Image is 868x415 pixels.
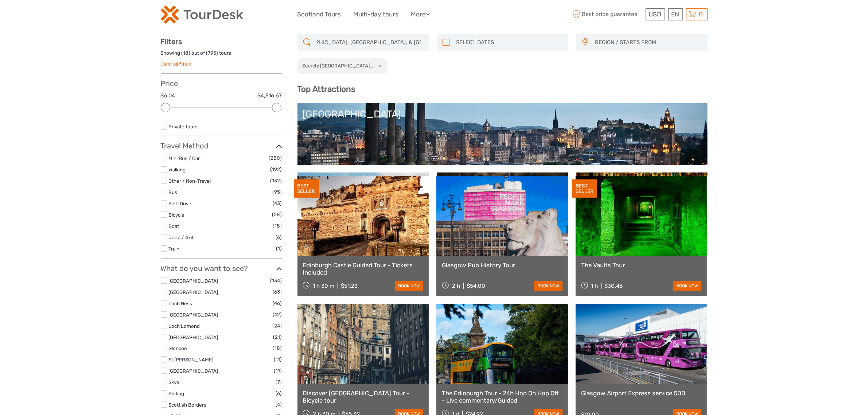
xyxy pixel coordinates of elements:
a: Glencoe [169,345,187,351]
label: $6.04 [161,92,175,100]
a: Train [169,246,180,252]
a: Other / Non-Travel [169,178,211,184]
div: $51.23 [341,283,358,289]
a: Mini Bus / Car [169,155,200,161]
span: (24) [273,322,282,330]
a: Loch Ness [169,300,192,306]
span: (6) [276,233,282,241]
label: 795 [208,50,217,57]
a: [GEOGRAPHIC_DATA] [169,312,218,318]
a: Self-Drive [169,201,192,206]
label: 18 [183,50,189,57]
span: (4) [276,400,282,409]
span: (280) [269,154,282,162]
a: [GEOGRAPHIC_DATA] [303,108,702,159]
a: Walking [169,167,186,172]
span: USD [649,11,662,18]
a: More [411,9,430,20]
span: (134) [270,276,282,285]
div: $30.46 [605,283,623,289]
a: Bus [169,189,178,195]
span: (192) [270,165,282,174]
span: Best price guarantee [571,8,644,20]
div: BEST SELLER [572,179,597,198]
p: We're away right now. Please check back later! [10,13,82,19]
span: (132) [270,177,282,185]
button: REGION / STARTS FROM [592,36,704,49]
a: Clear all filters [161,61,192,67]
span: (7) [276,378,282,386]
button: x [374,62,384,70]
span: (63) [273,288,282,296]
h3: Travel Method [161,141,282,150]
span: (18) [273,344,282,352]
a: book now [673,281,701,291]
a: Glasgow Airport Express service 500 [581,389,702,397]
a: Loch Lomond [169,323,200,329]
img: 2254-3441b4b5-4e5f-4d00-b396-31f1d84a6ebf_logo_small.png [161,5,243,24]
span: 1 h [591,283,598,289]
a: Edinburgh Castle Guided Tour - Tickets Included [303,261,424,276]
span: (28) [272,210,282,219]
a: Private tours [169,124,198,129]
button: Open LiveChat chat widget [84,11,93,20]
a: Multi-day tours [354,9,399,20]
a: Discover [GEOGRAPHIC_DATA] Tour - Bicycle tour [303,389,424,404]
a: The Vaults Tour [581,261,702,269]
span: (6) [276,389,282,397]
a: Scottish Borders [169,402,207,408]
span: (18) [273,222,282,230]
a: The Edinburgh Tour - 24h Hop On Hop Off - Live commentary/Guided [442,389,563,404]
label: $4,516.67 [258,92,282,100]
a: Bicycle [169,212,185,218]
a: Jeep / 4x4 [169,234,194,240]
a: St [PERSON_NAME] [169,357,214,362]
a: Boat [169,223,179,229]
span: (46) [273,299,282,307]
a: Stirling [169,391,184,396]
div: [GEOGRAPHIC_DATA] [303,108,702,120]
a: [GEOGRAPHIC_DATA] [169,289,218,295]
input: SELECT DATES [454,36,565,49]
strong: Filters [161,37,182,46]
span: (11) [274,366,282,375]
a: Glasgow Pub History Tour [442,261,563,269]
h3: What do you want to see? [161,264,282,273]
span: (1) [276,244,282,253]
a: Skye [169,379,180,385]
a: Scotland Tours [297,9,341,20]
a: book now [534,281,563,291]
span: (21) [273,333,282,341]
a: [GEOGRAPHIC_DATA] [169,278,218,284]
span: 1 h 30 m [313,283,334,289]
b: Top Attractions [297,84,355,94]
div: BEST SELLER [294,179,319,198]
div: EN [668,8,683,20]
span: (95) [273,188,282,196]
span: 0 [698,11,704,18]
span: (11) [274,355,282,364]
a: [GEOGRAPHIC_DATA] [169,334,218,340]
a: [GEOGRAPHIC_DATA] [169,368,218,374]
h2: Search: [GEOGRAPHIC_DATA]... [302,63,373,69]
h3: Price [161,79,282,88]
span: (42) [273,310,282,319]
a: book now [395,281,423,291]
div: Showing ( ) out of ( ) tours [161,50,282,61]
span: 2 h [452,283,460,289]
input: SEARCH [314,36,425,49]
span: (43) [273,199,282,207]
div: $54.00 [467,283,485,289]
